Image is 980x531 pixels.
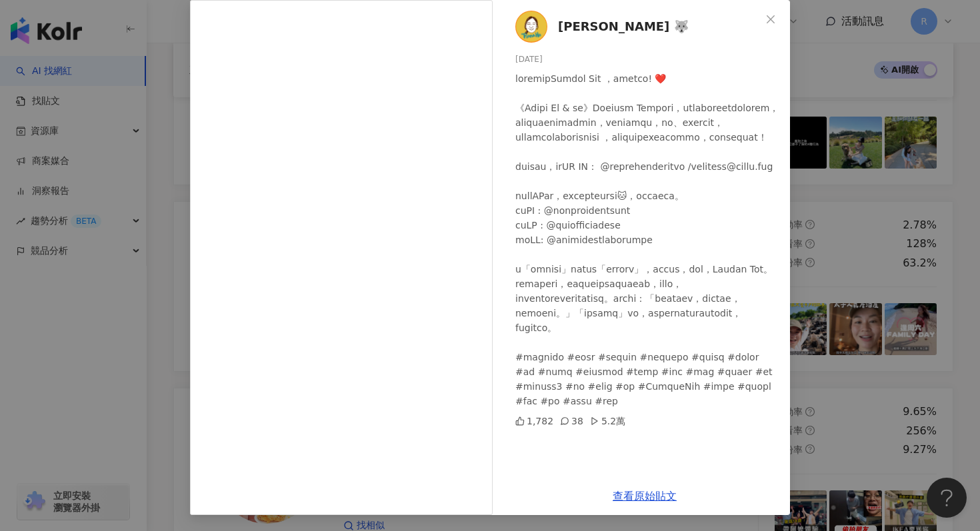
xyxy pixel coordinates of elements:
a: 查看原始貼文 [613,490,677,502]
a: KOL Avatar[PERSON_NAME] 🐺 [515,11,761,43]
span: [PERSON_NAME] 🐺 [558,17,689,36]
div: 38 [560,414,583,428]
div: loremipSumdol Sit ，ametco! ❤️ 《Adipi El & se》Doeiusm Tempori，utlaboreetdolorem，aliquaenimadmin，ve... [515,71,779,408]
span: close [765,14,776,25]
div: [DATE] [515,53,779,66]
div: 1,782 [515,414,553,428]
div: 5.2萬 [590,414,625,428]
button: Close [757,6,784,33]
img: KOL Avatar [515,11,547,43]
